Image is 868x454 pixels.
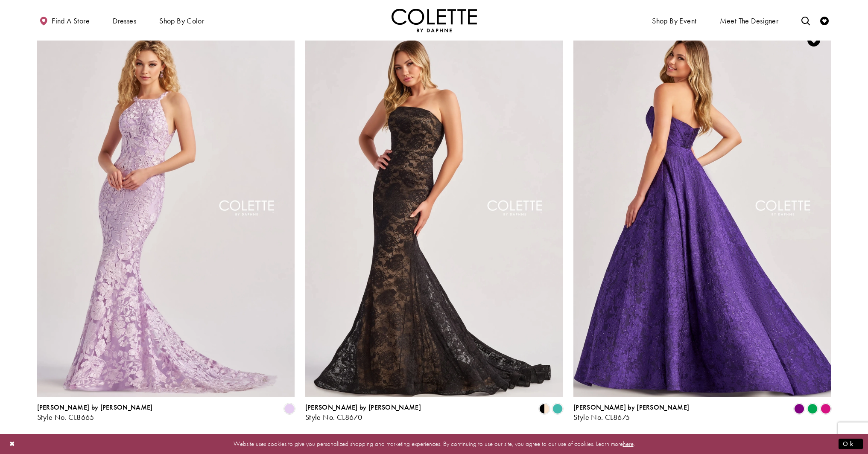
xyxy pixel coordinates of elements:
[652,17,696,25] span: Shop By Event
[159,17,204,25] span: Shop by color
[552,404,563,414] i: Turquoise
[573,23,831,398] a: Visit Colette by Daphne Style No. CL8675 Page
[392,9,477,32] img: Colette by Daphne
[52,17,90,25] span: Find a store
[305,412,362,422] span: Style No. CL8670
[718,9,781,32] a: Meet the designer
[839,439,863,449] button: Submit Dialog
[799,9,812,32] a: Toggle search
[623,439,634,448] a: here
[37,404,153,422] div: Colette by Daphne Style No. CL8665
[61,438,807,450] p: Website uses cookies to give you personalized shopping and marketing experiences. By continuing t...
[305,23,563,398] a: Visit Colette by Daphne Style No. CL8670 Page
[573,403,689,412] span: [PERSON_NAME] by [PERSON_NAME]
[573,404,689,422] div: Colette by Daphne Style No. CL8675
[37,23,295,398] a: Visit Colette by Daphne Style No. CL8665 Page
[37,403,153,412] span: [PERSON_NAME] by [PERSON_NAME]
[539,404,549,414] i: Black/Nude
[392,9,477,32] a: Visit Home Page
[37,412,94,422] span: Style No. CL8665
[37,9,92,32] a: Find a store
[650,9,698,32] span: Shop By Event
[111,9,138,32] span: Dresses
[305,403,421,412] span: [PERSON_NAME] by [PERSON_NAME]
[818,9,831,32] a: Check Wishlist
[305,404,421,422] div: Colette by Daphne Style No. CL8670
[807,404,818,414] i: Emerald
[573,412,630,422] span: Style No. CL8675
[5,437,20,451] button: Close Dialog
[113,17,136,25] span: Dresses
[821,404,831,414] i: Fuchsia
[720,17,779,25] span: Meet the designer
[284,404,295,414] i: Lilac
[794,404,804,414] i: Purple
[157,9,206,32] span: Shop by color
